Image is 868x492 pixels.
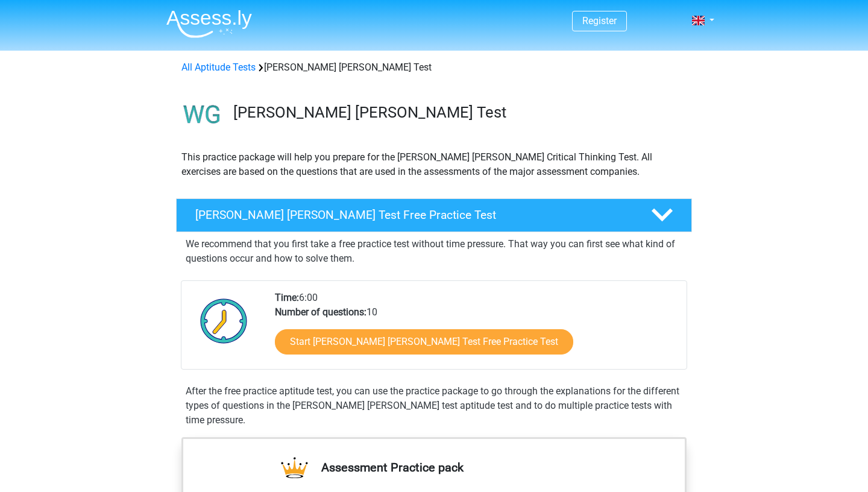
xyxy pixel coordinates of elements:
[233,103,682,122] h3: [PERSON_NAME] [PERSON_NAME] Test
[275,306,366,318] b: Number of questions:
[177,89,228,140] img: watson glaser test
[181,150,687,179] p: This practice package will help you prepare for the [PERSON_NAME] [PERSON_NAME] Critical Thinking...
[275,292,299,303] b: Time:
[181,384,687,427] div: After the free practice aptitude test, you can use the practice package to go through the explana...
[177,60,691,75] div: [PERSON_NAME] [PERSON_NAME] Test
[181,61,256,73] a: All Aptitude Tests
[166,10,252,38] img: Assessly
[582,15,617,27] a: Register
[186,237,682,266] p: We recommend that you first take a free practice test without time pressure. That way you can fir...
[195,208,632,222] h4: [PERSON_NAME] [PERSON_NAME] Test Free Practice Test
[275,329,573,355] a: Start [PERSON_NAME] [PERSON_NAME] Test Free Practice Test
[266,291,686,369] div: 6:00 10
[193,291,254,351] img: Clock
[171,198,697,232] a: [PERSON_NAME] [PERSON_NAME] Test Free Practice Test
